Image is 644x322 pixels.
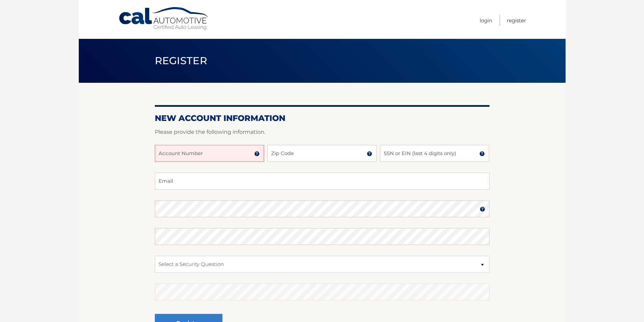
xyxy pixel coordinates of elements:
p: Please provide the following information. [155,127,490,137]
h2: New Account Information [155,113,490,123]
img: tooltip.svg [480,206,485,212]
a: Login [480,15,492,26]
img: tooltip.svg [479,151,485,156]
img: tooltip.svg [367,151,372,156]
img: tooltip.svg [254,151,260,156]
input: SSN or EIN (last 4 digits only) [380,145,489,162]
a: Register [507,15,526,26]
input: Email [155,173,490,190]
a: Cal Automotive [118,7,210,31]
span: Register [155,54,208,67]
input: Zip Code [267,145,377,162]
input: Account Number [155,145,264,162]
